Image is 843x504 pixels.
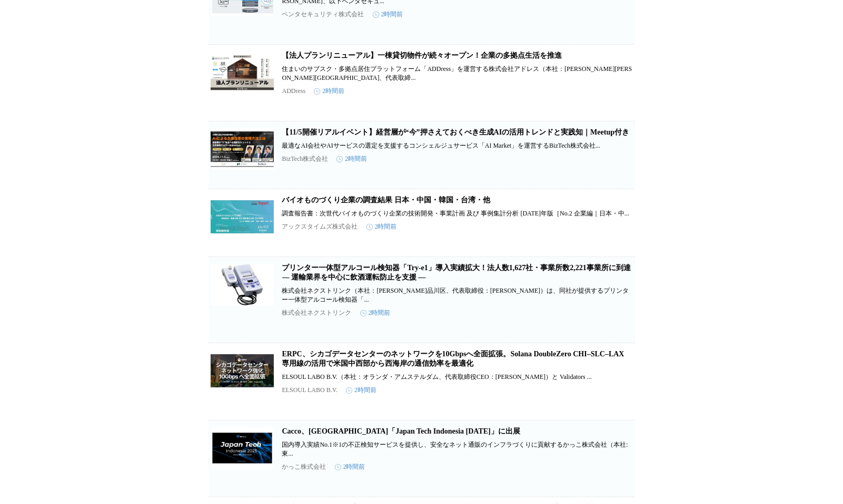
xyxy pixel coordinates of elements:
time: 2時間前 [335,462,365,471]
time: 2時間前 [314,87,344,96]
img: バイオものづくり企業の調査結果 日本・中国・韓国・台湾・他 [211,196,274,238]
a: 【11/5開催リアルイベント】経営層が“今”押さえておくべき生成AIの活用トレンドと実践知｜Meetup付き [282,128,630,136]
img: Cacco、インドネシア「Japan Tech Indonesia 2025」に出展 [211,427,274,469]
p: 住まいのサブスク・多拠点居住プラットフォーム「ADDress」を運営する株式会社アドレス（本社：[PERSON_NAME][PERSON_NAME][GEOGRAPHIC_DATA]、代表取締... [282,65,633,83]
p: BizTech株式会社 [282,155,329,163]
p: かっこ株式会社 [282,462,326,471]
img: ERPC、シカゴデータセンターのネットワークを10Gbpsへ全面拡張。Solana DoubleZero CHI–SLC–LAX 専用線の活用で米国中西部から西海岸の通信効率を最適化 [211,349,274,392]
p: ADDress [282,87,306,95]
p: 調査報告書：次世代バイオものづくり企業の技術開発・事業計画 及び 事例集計分析 [DATE]年版［No.2 企業編｜日本・中... [282,209,633,218]
a: 【法人プランリニューアル】一棟貸切物件が続々オープン！企業の多拠点生活を推進 [282,52,562,59]
p: 株式会社ネクストリンク [282,308,352,317]
time: 2時間前 [336,155,367,163]
p: 最適なAI会社やAIサービスの選定を支援するコンシェルジュサービス「AI Market」を運営するBizTech株式会社... [282,141,633,150]
p: ペンタセキュリティ株式会社 [282,10,364,19]
p: 株式会社ネクストリンク（本社：[PERSON_NAME]品川区、代表取締役：[PERSON_NAME]）は、同社が提供するプリンター一体型アルコール検知器「... [282,286,633,304]
p: アックスタイムズ株式会社 [282,222,358,231]
time: 2時間前 [360,308,391,317]
time: 2時間前 [366,222,397,231]
time: 2時間前 [346,386,376,395]
p: ELSOUL LABO B.V.（本社：オランダ・アムステルダム、代表取締役CEO：[PERSON_NAME]）と Validators ... [282,373,633,382]
a: バイオものづくり企業の調査結果 日本・中国・韓国・台湾・他 [282,196,491,204]
img: 【法人プランリニューアル】一棟貸切物件が続々オープン！企業の多拠点生活を推進 [211,51,274,93]
p: 国内導入実績No.1※1の不正検知サービスを提供し、安全なネット通販のインフラづくりに貢献するかっこ株式会社（本社:東... [282,440,633,458]
img: プリンター一体型アルコール検知器「Try-e1」導入実績拡大！法人数1,627社・事業所数2,221事業所に到達 ― 運輸業界を中心に飲酒運転防止を支援 ― [211,263,274,305]
a: プリンター一体型アルコール検知器「Try-e1」導入実績拡大！法人数1,627社・事業所数2,221事業所に到達 ― 運輸業界を中心に飲酒運転防止を支援 ― [282,264,631,281]
a: ERPC、シカゴデータセンターのネットワークを10Gbpsへ全面拡張。Solana DoubleZero CHI–SLC–LAX 専用線の活用で米国中西部から西海岸の通信効率を最適化 [282,350,624,367]
time: 2時間前 [373,10,403,19]
a: Cacco、[GEOGRAPHIC_DATA]「Japan Tech Indonesia [DATE]」に出展 [282,427,520,435]
img: 【11/5開催リアルイベント】経営層が“今”押さえておくべき生成AIの活用トレンドと実践知｜Meetup付き [211,128,274,170]
p: ELSOUL LABO B.V. [282,386,338,394]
